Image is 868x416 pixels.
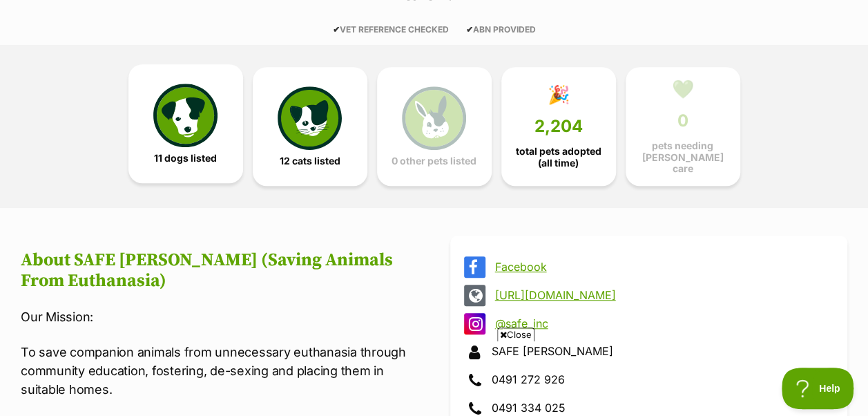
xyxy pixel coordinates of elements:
[280,155,340,167] span: 12 cats listed
[494,289,828,301] a: [URL][DOMAIN_NAME]
[333,24,449,35] span: VET REFERENCE CHECKED
[402,86,465,150] img: bunny-icon-b786713a4a21a2fe6d13e954f4cb29d131f1b31f8a74b52ca2c6d2999bc34bbe.svg
[534,117,583,136] span: 2,204
[153,84,217,147] img: petrescue-icon-eee76f85a60ef55c4a1927667547b313a7c0e82042636edf73dce9c88f694885.svg
[183,347,686,409] iframe: Advertisement
[637,140,729,173] span: pets needing [PERSON_NAME] care
[626,67,740,186] a: 💚 0 pets needing [PERSON_NAME] care
[466,24,473,35] icon: ✔
[377,67,492,186] a: 0 other pets listed
[513,146,604,168] span: total pets adopted (all time)
[278,86,341,150] img: cat-icon-068c71abf8fe30c970a85cd354bc8e23425d12f6e8612795f06af48be43a487a.svg
[494,261,828,273] a: Facebook
[672,79,694,100] div: 💚
[128,64,243,183] a: 11 dogs listed
[21,250,418,292] h2: About SAFE [PERSON_NAME] (Saving Animals From Euthanasia)
[548,84,570,105] div: 🎉
[21,343,418,399] p: To save companion animals from unnecessary euthanasia through community education, fostering, de-...
[497,328,534,341] span: Close
[466,24,536,35] span: ABN PROVIDED
[21,308,418,326] p: Our Mission:
[154,153,217,164] span: 11 dogs listed
[253,67,367,186] a: 12 cats listed
[392,155,476,167] span: 0 other pets listed
[501,67,616,186] a: 🎉 2,204 total pets adopted (all time)
[677,111,688,131] span: 0
[782,368,854,409] iframe: Help Scout Beacon - Open
[494,317,828,330] a: @safe_inc
[333,24,340,35] icon: ✔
